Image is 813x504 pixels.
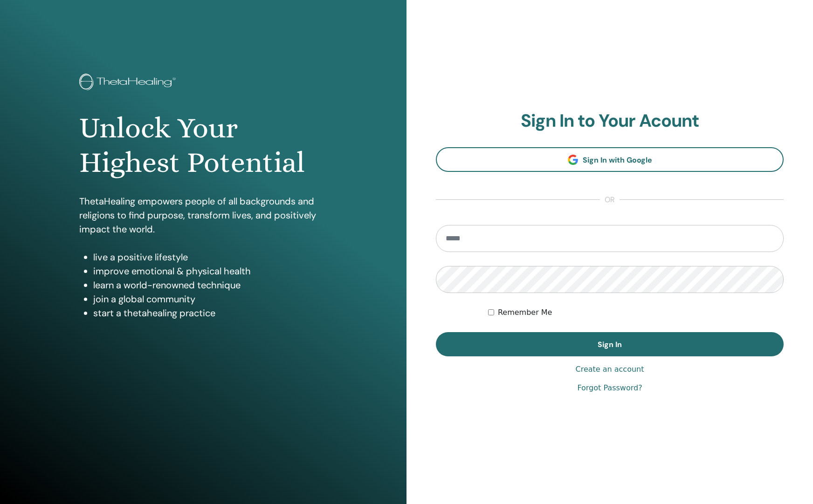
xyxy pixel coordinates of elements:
[93,306,327,320] li: start a thetahealing practice
[79,194,327,236] p: ThetaHealing empowers people of all backgrounds and religions to find purpose, transform lives, a...
[577,382,642,394] a: Forgot Password?
[93,264,327,278] li: improve emotional & physical health
[436,147,784,172] a: Sign In with Google
[93,250,327,264] li: live a positive lifestyle
[488,307,784,318] div: Keep me authenticated indefinitely or until I manually logout
[79,111,327,180] h1: Unlock Your Highest Potential
[93,292,327,306] li: join a global community
[436,110,784,132] h2: Sign In to Your Acount
[93,278,327,292] li: learn a world-renowned technique
[436,332,784,356] button: Sign In
[600,194,620,205] span: or
[498,307,552,318] label: Remember Me
[598,340,622,349] span: Sign In
[583,155,652,165] span: Sign In with Google
[575,364,644,375] a: Create an account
